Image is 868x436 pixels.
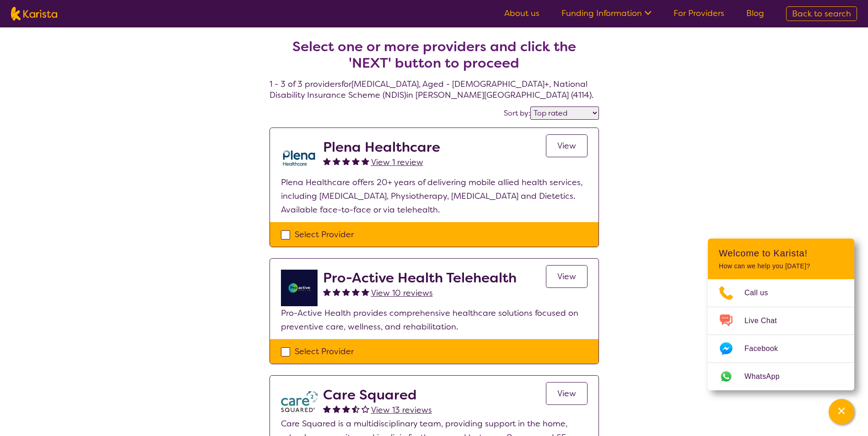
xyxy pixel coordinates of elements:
[323,288,331,296] img: fullstar
[361,405,369,413] img: emptystar
[352,405,360,413] img: halfstar
[561,8,652,19] a: Funding Information
[281,387,318,417] img: watfhvlxxexrmzu5ckj6.png
[708,239,854,390] div: Channel Menu
[557,271,576,282] span: View
[323,270,517,286] h2: Pro-Active Health Telehealth
[371,403,432,417] a: View 13 reviews
[371,286,433,300] a: View 10 reviews
[829,399,854,425] button: Channel Menu
[281,139,318,175] img: ehd3j50wdk7ycqmad0oe.png
[786,6,857,21] a: Back to search
[371,287,433,298] span: View 10 reviews
[371,157,423,168] span: View 1 review
[352,288,360,296] img: fullstar
[361,288,369,296] img: fullstar
[281,175,588,217] p: Plena Healthcare offers 20+ years of delivering mobile allied health services, including [MEDICAL...
[744,314,788,328] span: Live Chat
[323,139,440,155] h2: Plena Healthcare
[323,387,432,403] h2: Care Squared
[342,157,350,165] img: fullstar
[270,16,599,101] h4: 1 - 3 of 3 providers for [MEDICAL_DATA] , Aged - [DEMOGRAPHIC_DATA]+ , National Disability Insura...
[352,157,360,165] img: fullstar
[323,405,331,413] img: fullstar
[371,404,432,415] span: View 13 reviews
[504,108,530,118] label: Sort by:
[371,155,423,169] a: View 1 review
[11,7,57,21] img: Karista logo
[792,8,851,19] span: Back to search
[281,306,588,334] p: Pro-Active Health provides comprehensive healthcare solutions focused on preventive care, wellnes...
[281,270,318,306] img: ymlb0re46ukcwlkv50cv.png
[746,8,764,19] a: Blog
[719,248,843,259] h2: Welcome to Karista!
[546,134,588,157] a: View
[744,370,791,383] span: WhatsApp
[744,342,789,356] span: Facebook
[719,262,843,270] p: How can we help you [DATE]?
[280,38,588,71] h2: Select one or more providers and click the 'NEXT' button to proceed
[342,405,350,413] img: fullstar
[361,157,369,165] img: fullstar
[557,140,576,151] span: View
[546,265,588,288] a: View
[674,8,724,19] a: For Providers
[333,405,340,413] img: fullstar
[333,157,340,165] img: fullstar
[546,382,588,405] a: View
[333,288,340,296] img: fullstar
[708,363,854,390] a: Web link opens in a new tab.
[323,157,331,165] img: fullstar
[342,288,350,296] img: fullstar
[557,388,576,399] span: View
[504,8,539,19] a: About us
[708,279,854,390] ul: Choose channel
[744,286,779,300] span: Call us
